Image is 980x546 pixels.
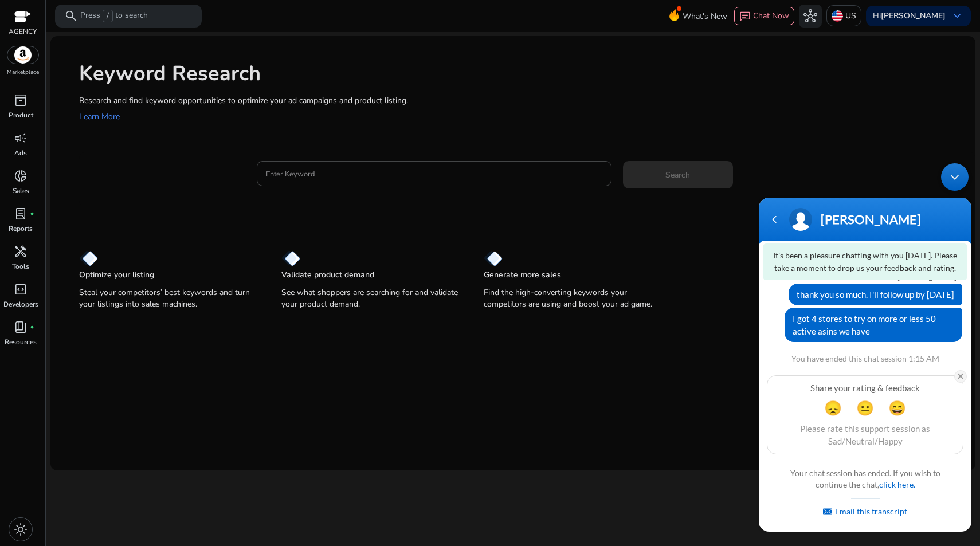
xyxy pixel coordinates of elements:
[14,207,28,221] span: lab_profile
[14,93,28,107] span: inventory_2
[484,287,663,310] p: Find the high-converting keywords your competitors are using and boost your ad game.
[103,10,113,22] span: /
[7,46,38,64] img: amazon.svg
[79,269,154,281] p: Optimize your listing
[799,5,822,28] button: hub
[9,223,33,234] p: Reports
[9,110,33,120] p: Product
[281,287,461,310] p: See what shoppers are searching for and validate your product demand.
[9,26,37,37] p: AGENCY
[873,12,946,20] p: Hi
[79,95,964,107] p: Research and find keyword opportunities to optimize your ad campaigns and product listing.
[79,287,258,310] p: Steal your competitors’ best keywords and turn your listings into sales machines.
[683,6,727,26] span: What's New
[14,169,28,183] span: donut_small
[14,131,28,145] span: campaign
[7,68,39,77] p: Marketplace
[845,6,856,26] p: US
[14,245,28,258] span: handyman
[739,11,751,22] span: chat
[484,269,561,281] p: Generate more sales
[753,10,789,21] span: Chat Now
[79,250,98,266] img: diamond.svg
[14,148,27,158] p: Ads
[281,250,300,266] img: diamond.svg
[14,282,28,296] span: code_blocks
[12,261,29,272] p: Tools
[13,186,29,196] p: Sales
[881,10,946,21] b: [PERSON_NAME]
[79,61,964,86] h1: Keyword Research
[30,325,34,329] span: fiber_manual_record
[14,523,28,536] span: light_mode
[832,10,843,22] img: us.svg
[753,158,977,537] iframe: SalesIQ Chatwindow
[803,9,817,23] span: hub
[281,269,374,281] p: Validate product demand
[3,299,38,309] p: Developers
[484,250,503,266] img: diamond.svg
[79,111,120,122] a: Learn More
[14,320,28,334] span: book_4
[64,9,78,23] span: search
[950,9,964,23] span: keyboard_arrow_down
[734,7,794,25] button: chatChat Now
[80,10,148,22] p: Press to search
[5,337,37,347] p: Resources
[30,211,34,216] span: fiber_manual_record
